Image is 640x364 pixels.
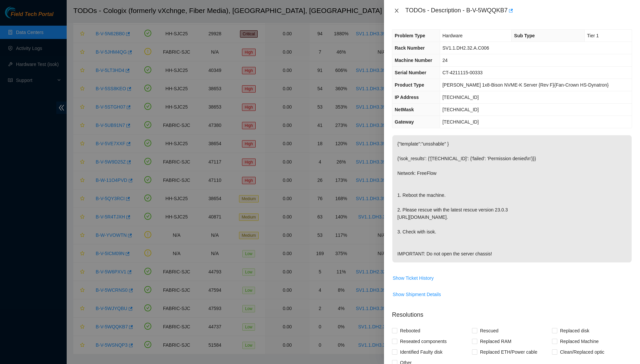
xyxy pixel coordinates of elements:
span: Machine Number [395,58,432,63]
span: NetMask [395,107,414,112]
p: Resolutions [392,305,632,319]
div: TODOs - Description - B-V-5WQQKB7 [405,5,632,16]
p: {"template":"unsshable" } {'isok_results': {'[TECHNICAL_ID]': {'failed': 'Permission denied\n'}}}... [392,135,632,262]
span: [PERSON_NAME] 1x8-Bison NVME-K Server {Rev F}{Fan-Crown HS-Dynatron} [442,82,609,88]
span: CT-4211115-00333 [442,70,483,75]
span: Rebooted [397,325,423,336]
button: Close [392,8,401,14]
span: [TECHNICAL_ID] [442,107,479,112]
span: Rack Number [395,45,425,51]
span: 24 [442,58,448,63]
span: close [394,8,399,13]
button: Show Shipment Details [392,289,441,300]
span: Clean/Replaced optic [557,347,607,357]
span: Reseated components [397,336,449,347]
span: Tier 1 [587,33,599,38]
span: Gateway [395,119,414,125]
span: [TECHNICAL_ID] [442,119,479,125]
span: Identified Faulty disk [397,347,445,357]
span: Sub Type [514,33,535,38]
span: Serial Number [395,70,426,75]
span: Replaced Machine [557,336,601,347]
span: SV1.1.DH2.32.A.C006 [442,45,489,51]
span: Replaced ETH/Power cable [477,347,540,357]
span: Replaced RAM [477,336,514,347]
span: IP Address [395,95,419,100]
span: Product Type [395,82,424,88]
span: Hardware [442,33,463,38]
span: Rescued [477,325,501,336]
span: [TECHNICAL_ID] [442,95,479,100]
span: Replaced disk [557,325,592,336]
span: Problem Type [395,33,425,38]
span: Show Shipment Details [393,291,441,298]
span: Show Ticket History [393,274,434,282]
button: Show Ticket History [392,273,434,283]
